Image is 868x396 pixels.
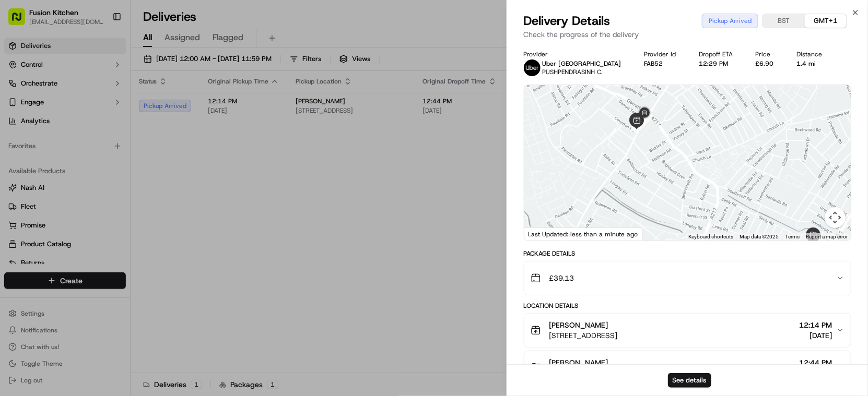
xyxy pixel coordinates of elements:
[32,190,85,198] span: [PERSON_NAME]
[785,234,800,239] a: Terms (opens in new tab)
[10,100,29,118] img: 1736555255976-a54dd68f-1ca7-489b-9aae-adbdc363a1c4
[527,227,561,241] img: Google
[825,207,846,228] button: Map camera controls
[549,273,574,283] span: £39.13
[104,259,126,267] span: Pylon
[10,234,19,243] div: 📗
[524,351,851,385] button: [PERSON_NAME]12:44 PM
[27,67,188,78] input: Got a question? Start typing here...
[549,320,608,330] span: [PERSON_NAME]
[524,249,852,258] div: Package Details
[22,100,41,118] img: 5e9a9d7314ff4150bce227a61376b483.jpg
[524,302,852,310] div: Location Details
[47,110,144,118] div: We're available if you need us!
[178,103,190,115] button: Start new chat
[797,59,829,68] div: 1.4 mi
[644,50,682,58] div: Provider Id
[524,29,852,40] p: Check the progress of the delivery
[524,13,611,29] span: Delivery Details
[756,50,780,58] div: Price
[806,234,848,239] a: Report a map error
[524,261,851,295] button: £39.13
[92,190,114,198] span: [DATE]
[87,190,90,198] span: •
[47,100,171,110] div: Start new chat
[668,373,711,388] button: See details
[740,234,779,239] span: Map data ©2025
[527,227,561,241] a: Open this area in Google Maps (opens a new window)
[74,258,126,267] a: Powered byPylon
[799,357,832,368] span: 12:44 PM
[799,330,832,341] span: [DATE]
[699,59,739,68] div: 12:29 PM
[6,229,84,248] a: 📗Knowledge Base
[99,233,168,244] span: API Documentation
[549,357,608,368] span: [PERSON_NAME]
[644,59,663,68] button: FAB52
[21,190,29,199] img: 1736555255976-a54dd68f-1ca7-489b-9aae-adbdc363a1c4
[162,134,190,146] button: See all
[524,59,541,76] img: uber-new-logo.jpeg
[92,162,114,170] span: [DATE]
[524,50,628,58] div: Provider
[797,50,829,58] div: Distance
[21,233,80,244] span: Knowledge Base
[10,136,70,144] div: Past conversations
[21,162,29,171] img: 1736555255976-a54dd68f-1ca7-489b-9aae-adbdc363a1c4
[84,229,172,248] a: 💻API Documentation
[10,152,27,169] img: Liam S.
[699,50,739,58] div: Dropoff ETA
[10,42,190,58] p: Welcome 👋
[688,233,733,241] button: Keyboard shortcuts
[549,330,618,341] span: [STREET_ADDRESS]
[799,320,832,330] span: 12:14 PM
[543,68,603,76] span: PUSHPENDRASINH C.
[88,234,97,243] div: 💻
[32,162,85,170] span: [PERSON_NAME]
[10,10,31,31] img: Nash
[10,180,27,197] img: Masood Aslam
[763,14,805,28] button: BST
[524,227,643,241] div: Last Updated: less than a minute ago
[805,14,847,28] button: GMT+1
[87,162,90,170] span: •
[543,59,621,68] p: Uber [GEOGRAPHIC_DATA]
[524,314,851,347] button: [PERSON_NAME][STREET_ADDRESS]12:14 PM[DATE]
[756,59,780,68] div: £6.90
